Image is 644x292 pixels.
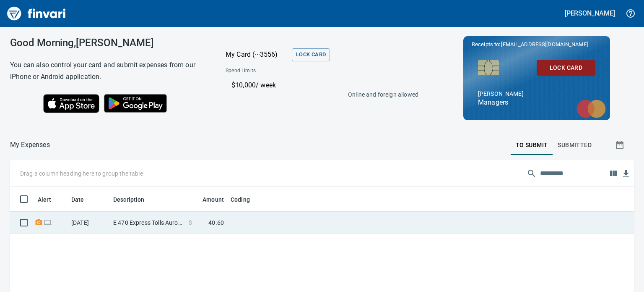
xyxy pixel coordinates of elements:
td: E 470 Express Tolls Aurora CO [110,212,185,234]
span: Online transaction [43,220,52,225]
span: Submitted [558,140,592,150]
span: Description [113,195,156,205]
h3: Good Morning , [PERSON_NAME] [10,37,205,49]
p: Managers [478,97,595,108]
img: Download on the App Store [43,94,99,113]
h5: [PERSON_NAME] [565,9,615,18]
p: Receipts to: [472,40,602,49]
span: Amount [192,195,224,205]
span: Lock Card [543,63,589,73]
p: Online and foreign allowed [219,90,418,99]
span: To Submit [516,140,548,150]
span: Description [113,195,145,205]
p: [PERSON_NAME] [478,90,558,97]
p: $10,000 / week [231,80,417,90]
nav: breadcrumb [10,140,50,150]
img: Finvari [5,3,68,24]
button: Choose columns to display [607,167,620,180]
span: Spend Limits [226,67,336,75]
span: Amount [203,195,224,205]
span: [EMAIL_ADDRESS][DOMAIN_NAME] [500,40,588,48]
span: Coding [231,195,261,205]
img: Get it on Google Play [99,89,171,117]
span: Date [71,195,84,205]
button: Lock Card [537,60,595,76]
p: My Card (···3556) [226,50,288,60]
span: $ [189,218,192,227]
span: Coding [231,195,250,205]
p: Drag a column heading here to group the table [20,169,143,178]
img: mastercard.svg [572,95,610,122]
span: Alert [38,195,51,205]
span: Lock Card [296,50,326,60]
h6: You can also control your card and submit expenses from our iPhone or Android application. [10,59,205,83]
span: Date [71,195,95,205]
button: Download table [620,168,632,180]
span: 40.60 [208,218,224,227]
span: Alert [38,195,62,205]
button: Lock Card [292,48,330,61]
p: My Expenses [10,140,50,150]
span: Receipt Required [34,220,43,225]
button: Show transactions within a particular date range [607,135,634,155]
button: [PERSON_NAME] [563,7,617,20]
td: [DATE] [68,212,110,234]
